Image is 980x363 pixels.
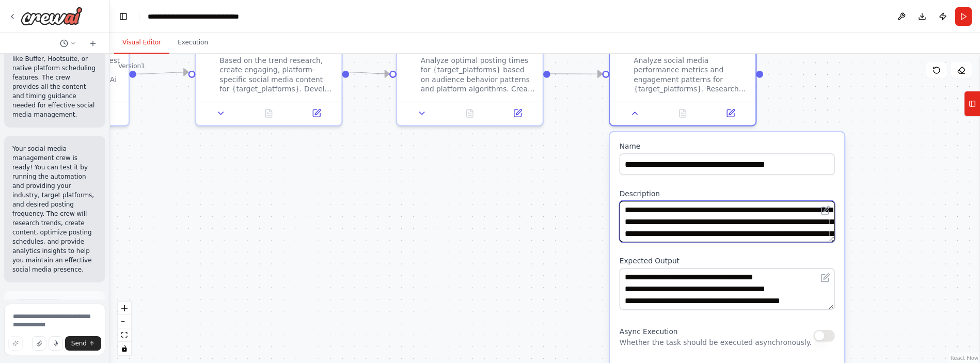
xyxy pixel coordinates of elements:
[710,106,751,120] button: Open in side panel
[951,355,978,361] a: React Flow attribution
[620,189,835,198] label: Description
[620,141,835,151] label: Name
[32,336,46,351] button: Upload files
[396,22,544,127] div: Analyze optimal posting times for {target_platforms} based on audience behavior patterns and plat...
[83,106,124,120] button: Open in side panel
[8,336,23,351] button: Improve this prompt
[148,11,278,22] nav: breadcrumb
[169,32,216,54] button: Execution
[118,342,131,355] button: toggle interactivity
[195,22,342,127] div: Based on the trend research, create engaging, platform-specific social media content for {target_...
[116,9,131,24] button: Hide left sidebar
[118,302,131,355] div: React Flow controls
[12,144,97,274] p: Your social media management crew is ready! You can test it by running the automation and providi...
[620,327,678,336] span: Async Execution
[21,7,83,25] img: Logo
[634,56,748,93] div: Analyze social media performance metrics and engagement patterns for {target_platforms}. Research...
[620,338,812,348] p: Whether the task should be executed asynchronously.
[658,106,708,120] button: No output available
[118,315,131,328] button: zoom out
[445,106,495,120] button: No output available
[71,339,87,348] span: Send
[118,62,145,70] div: Version 1
[7,56,121,93] div: Research and identify the latest trending topics, discussions, and content opportunities in Ai ne...
[219,56,334,93] div: Based on the trend research, create engaging, platform-specific social media content for {target_...
[244,106,294,120] button: No output available
[118,328,131,342] button: fit view
[609,22,756,127] div: Analyze social media performance metrics and engagement patterns for {target_platforms}. Research...
[818,271,832,285] button: Open in editor
[818,203,832,217] button: Open in editor
[349,66,389,80] g: Edge from 70c70ef5-cdc9-4e4c-a088-46566c3356a5 to a41ce3c3-7099-4719-b92d-286d564d34e3
[550,68,603,80] g: Edge from a41ce3c3-7099-4719-b92d-286d564d34e3 to cf5c385d-b4a1-4dc1-952a-130bd9e1cd58
[421,56,535,93] div: Analyze optimal posting times for {target_platforms} based on audience behavior patterns and plat...
[56,37,81,50] button: Switch to previous chat
[136,66,188,80] g: Edge from e6719629-de77-4204-af3f-d54cf3345654 to 70c70ef5-cdc9-4e4c-a088-46566c3356a5
[296,106,337,120] button: Open in side panel
[114,32,169,54] button: Visual Editor
[65,336,101,351] button: Send
[118,302,131,315] button: zoom in
[49,336,63,351] button: Click to speak your automation idea
[497,106,538,120] button: Open in side panel
[85,37,101,50] button: Start a new chat
[620,257,835,266] label: Expected Output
